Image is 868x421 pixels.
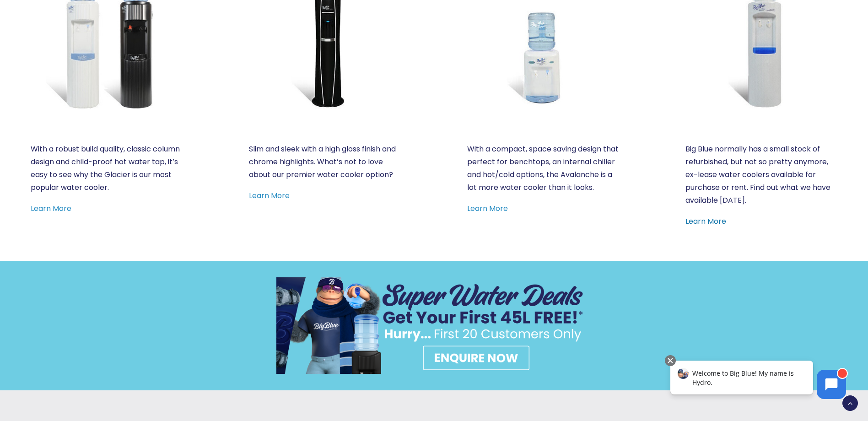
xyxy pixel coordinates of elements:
[685,216,726,227] a: Learn More
[467,143,619,194] p: With a compact, space saving design that perfect for benchtops, an internal chiller and hot/cold ...
[31,143,183,194] p: With a robust build quality, classic column design and child-proof hot water tap, it’s easy to se...
[31,203,71,214] a: Learn More
[467,203,508,214] a: Learn More
[685,143,837,207] p: Big Blue normally has a small stock of refurbished, but not so pretty anymore, ex-lease water coo...
[276,277,592,374] a: WINTER DEAL
[661,353,855,408] iframe: Chatbot
[249,190,290,201] a: Learn More
[249,143,401,181] p: Slim and sleek with a high gloss finish and chrome highlights. What’s not to love about our premi...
